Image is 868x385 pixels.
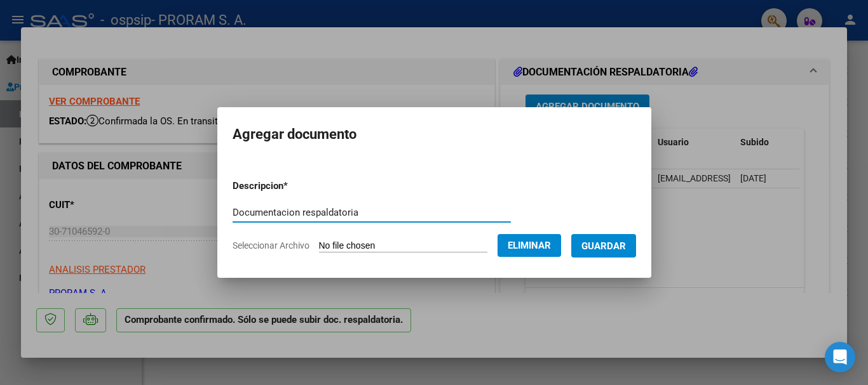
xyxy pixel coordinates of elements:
[233,122,636,147] h2: Agregar documento
[825,342,855,372] div: Open Intercom Messenger
[571,234,636,258] button: Guardar
[508,240,551,251] span: Eliminar
[233,240,309,251] span: Seleccionar Archivo
[581,240,626,252] span: Guardar
[498,234,561,257] button: Eliminar
[233,179,354,193] p: Descripcion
